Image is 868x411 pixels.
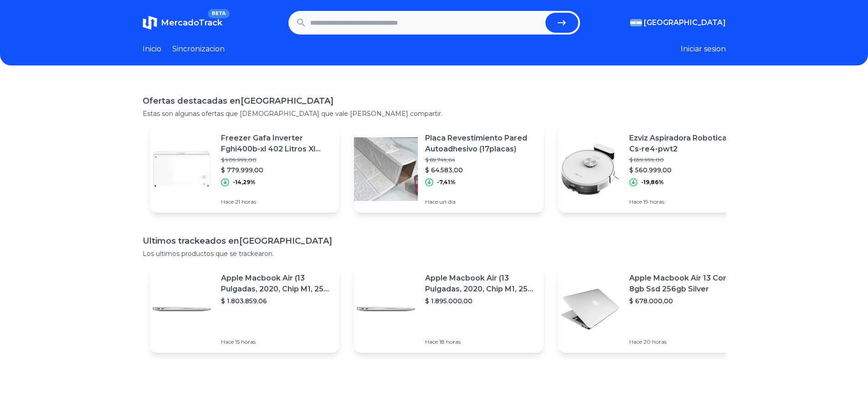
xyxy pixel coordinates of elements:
a: Featured imageEzviz Aspiradora Robotica Cs-re4-pwt2$ 699.999,00$ 560.999,00-19,86%Hace 19 horas [558,125,748,213]
p: Hace 15 horas [221,338,332,346]
a: Inicio [143,44,161,55]
img: Featured image [150,277,214,341]
p: -14,29% [233,179,256,186]
p: Hace 21 horas [221,198,332,205]
img: Featured image [354,277,418,341]
span: [GEOGRAPHIC_DATA] [644,17,726,28]
p: $ 560.999,00 [629,165,740,175]
p: Hace un día [425,198,536,205]
img: Featured image [558,277,622,341]
p: Freezer Gafa Inverter Fghi400b-xl 402 Litros Xl [PERSON_NAME] [221,133,332,155]
p: Hace 20 horas [629,338,740,346]
button: [GEOGRAPHIC_DATA] [630,17,726,28]
img: Argentina [630,19,642,26]
p: $ 1.803.859,06 [221,296,332,306]
p: $ 699.999,00 [629,156,740,164]
p: Apple Macbook Air 13 Core I5 8gb Ssd 256gb Silver [629,273,740,295]
p: $ 909.999,00 [221,156,332,164]
span: BETA [208,9,229,18]
a: Sincronizacion [172,44,225,55]
p: Estas son algunas ofertas que [DEMOGRAPHIC_DATA] que vale [PERSON_NAME] compartir. [143,109,726,118]
p: Los ultimos productos que se trackearon. [143,249,726,258]
p: -19,86% [641,179,664,186]
span: MercadoTrack [161,18,222,28]
a: Featured imageApple Macbook Air (13 Pulgadas, 2020, Chip M1, 256 Gb De Ssd, 8 Gb De Ram) - Plata$... [354,266,544,353]
a: Featured imageFreezer Gafa Inverter Fghi400b-xl 402 Litros Xl [PERSON_NAME]$ 909.999,00$ 779.999,... [150,125,339,213]
a: Featured imageApple Macbook Air (13 Pulgadas, 2020, Chip M1, 256 Gb De Ssd, 8 Gb De Ram) - Plata$... [150,266,339,353]
p: $ 779.999,00 [221,165,332,175]
p: Hace 18 horas [425,338,536,346]
p: Hace 19 horas [629,198,740,205]
p: $ 64.583,00 [425,165,536,175]
a: MercadoTrackBETA [143,15,222,30]
p: Placa Revestimiento Pared Autoadhesivo (17placas) [425,133,536,155]
p: Ezviz Aspiradora Robotica Cs-re4-pwt2 [629,133,740,155]
a: Featured imagePlaca Revestimiento Pared Autoadhesivo (17placas)$ 69.749,64$ 64.583,00-7,41%Hace u... [354,125,544,213]
h1: Ultimos trackeados en [GEOGRAPHIC_DATA] [143,235,726,247]
p: -7,41% [437,179,456,186]
img: Featured image [354,137,418,201]
a: Featured imageApple Macbook Air 13 Core I5 8gb Ssd 256gb Silver$ 678.000,00Hace 20 horas [558,266,748,353]
h1: Ofertas destacadas en [GEOGRAPHIC_DATA] [143,95,726,107]
p: Apple Macbook Air (13 Pulgadas, 2020, Chip M1, 256 Gb De Ssd, 8 Gb De Ram) - Plata [425,273,536,295]
button: Iniciar sesion [681,44,726,55]
p: $ 678.000,00 [629,296,740,306]
p: Apple Macbook Air (13 Pulgadas, 2020, Chip M1, 256 Gb De Ssd, 8 Gb De Ram) - Plata [221,273,332,295]
img: Featured image [150,137,214,201]
img: Featured image [558,137,622,201]
p: $ 69.749,64 [425,156,536,164]
p: $ 1.895.000,00 [425,296,536,306]
img: MercadoTrack [143,15,157,30]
